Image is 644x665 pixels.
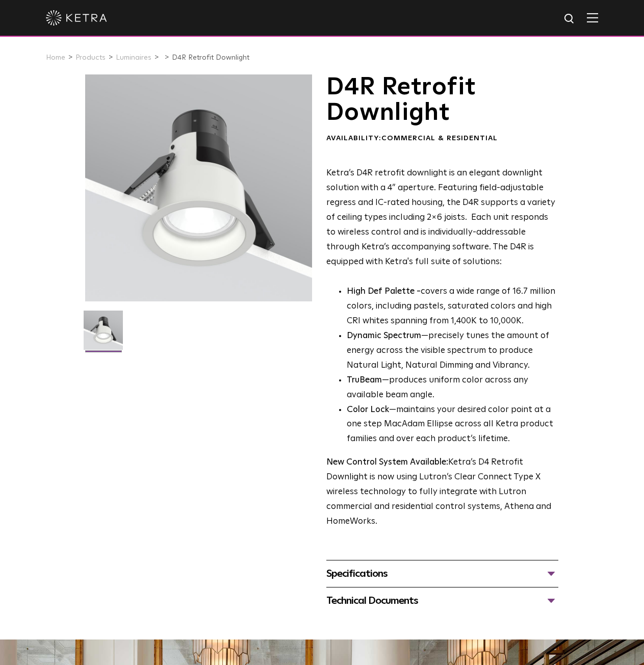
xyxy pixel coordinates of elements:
strong: Color Lock [347,405,389,414]
div: Specifications [326,566,558,582]
li: —precisely tunes the amount of energy across the visible spectrum to produce Natural Light, Natur... [347,329,558,373]
strong: New Control System Available: [326,458,448,467]
p: Ketra’s D4R retrofit downlight is an elegant downlight solution with a 4” aperture. Featuring fie... [326,166,558,269]
strong: Dynamic Spectrum [347,331,421,340]
img: search icon [563,13,576,25]
strong: High Def Palette - [347,287,421,296]
li: —maintains your desired color point at a one step MacAdam Ellipse across all Ketra product famili... [347,403,558,447]
li: —produces uniform color across any available beam angle. [347,373,558,403]
p: Ketra’s D4 Retrofit Downlight is now using Lutron’s Clear Connect Type X wireless technology to f... [326,455,558,529]
a: Home [46,54,65,61]
div: Availability: [326,134,558,144]
p: covers a wide range of 16.7 million colors, including pastels, saturated colors and high CRI whit... [347,285,558,329]
img: ketra-logo-2019-white [46,10,107,25]
img: D4R Retrofit Downlight [84,311,123,357]
span: Commercial & Residential [381,135,498,142]
a: Products [75,54,106,61]
div: Technical Documents [326,593,558,609]
h1: D4R Retrofit Downlight [326,74,558,126]
strong: TruBeam [347,376,382,385]
a: Luminaires [116,54,151,61]
img: Hamburger%20Nav.svg [587,13,598,22]
a: D4R Retrofit Downlight [172,54,249,61]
